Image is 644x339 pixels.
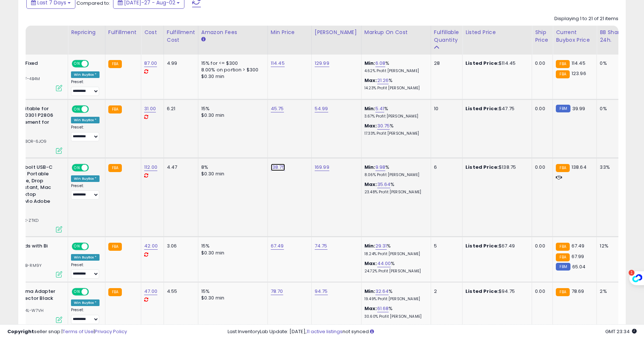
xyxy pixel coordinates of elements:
a: 87.00 [144,60,157,67]
div: Preset: [71,262,100,279]
div: Fulfillable Quantity [434,29,459,44]
a: 67.49 [271,242,284,250]
div: 3.06 [167,243,192,249]
div: Win BuyBox * [71,117,100,123]
b: Min: [364,60,375,67]
div: Min Price [271,29,308,36]
a: 74.75 [315,242,327,250]
div: $0.30 min [201,171,262,177]
a: 61.68 [377,305,389,312]
div: 8% [201,164,262,171]
a: 29.31 [375,242,387,250]
a: 6.08 [375,60,386,67]
a: 11 active listings [307,328,342,335]
a: 47.00 [144,288,157,295]
div: BB Share 24h. [600,29,626,44]
div: 5 [434,243,457,249]
span: ON [72,243,82,250]
span: 138.64 [572,164,587,171]
div: $138.75 [465,164,526,171]
span: ON [72,164,82,171]
a: 5.41 [375,105,385,112]
span: 2025-08-10 23:34 GMT [605,328,637,335]
b: Max: [364,77,377,84]
div: seller snap | | [7,328,127,335]
p: 17.33% Profit [PERSON_NAME] [364,131,425,136]
div: % [364,181,425,195]
a: 32.64 [375,288,389,295]
div: 0.00 [535,105,547,112]
p: 23.48% Profit [PERSON_NAME] [364,190,425,195]
p: 3.67% Profit [PERSON_NAME] [364,114,425,119]
p: 14.23% Profit [PERSON_NAME] [364,86,425,91]
small: FBA [108,164,122,172]
div: Repricing [71,29,102,36]
span: OFF [88,61,100,67]
div: 15% for <= $300 [201,60,262,67]
a: 31.00 [144,105,156,112]
small: FBM [556,105,570,112]
span: 78.69 [572,288,584,295]
div: Displaying 1 to 21 of 21 items [554,15,618,22]
div: $47.75 [465,105,526,112]
a: 30.75 [377,122,390,130]
div: Preset: [71,79,100,96]
a: 169.99 [315,164,329,171]
div: 0% [600,60,624,67]
div: Current Buybox Price [556,29,594,44]
span: OFF [88,106,100,112]
div: 4.55 [167,288,192,295]
div: 12% [600,243,624,249]
b: Listed Price: [465,60,499,67]
span: 65.04 [572,263,586,270]
div: $94.75 [465,288,526,295]
div: $0.30 min [201,250,262,256]
a: Privacy Policy [95,328,127,335]
a: 44.00 [377,260,391,267]
a: 129.99 [315,60,329,67]
div: 15% [201,243,262,249]
div: $0.30 min [201,295,262,301]
div: % [364,305,425,319]
span: OFF [88,243,100,250]
b: Listed Price: [465,242,499,249]
span: OFF [88,289,100,295]
div: % [364,243,425,256]
div: Cost [144,29,161,36]
div: % [364,288,425,302]
b: Max: [364,260,377,267]
span: OFF [88,164,100,171]
span: 39.99 [572,105,585,112]
div: 0% [600,105,624,112]
small: FBA [108,243,122,251]
div: Markup on Cost [364,29,428,36]
b: Max: [364,305,377,312]
th: The percentage added to the cost of goods (COGS) that forms the calculator for Min & Max prices. [361,26,431,55]
div: Listed Price [465,29,529,36]
div: % [364,123,425,136]
a: 45.75 [271,105,284,112]
a: 35.64 [377,181,391,188]
b: Listed Price: [465,164,499,171]
div: Fulfillment Cost [167,29,195,44]
b: Min: [364,164,375,171]
div: 2% [600,288,624,295]
p: 4.62% Profit [PERSON_NAME] [364,68,425,74]
span: ON [72,289,82,295]
div: Preset: [71,183,100,200]
div: 4.99 [167,60,192,67]
a: 94.75 [315,288,328,295]
div: 2 [434,288,457,295]
div: % [364,105,425,119]
div: Preset: [71,125,100,141]
small: FBA [108,288,122,296]
div: 10 [434,105,457,112]
p: 30.60% Profit [PERSON_NAME] [364,314,425,319]
div: $114.45 [465,60,526,67]
div: Preset: [71,308,100,324]
b: Min: [364,105,375,112]
div: 28 [434,60,457,67]
small: FBA [556,288,569,296]
div: Fulfillment [108,29,138,36]
span: 67.49 [572,242,585,249]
